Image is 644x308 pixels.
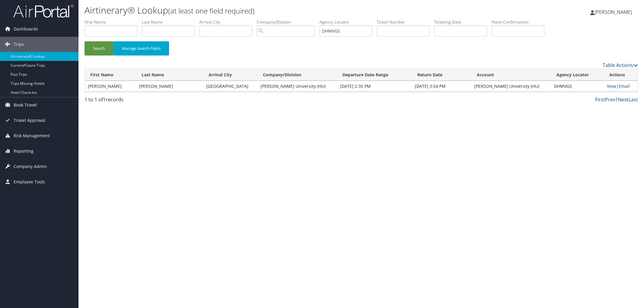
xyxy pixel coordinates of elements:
[618,96,629,103] a: Next
[258,81,337,92] td: [PERSON_NAME] University (HU)
[337,69,412,81] th: Departure Date Range: activate to sort column ascending
[595,96,605,103] a: First
[203,69,257,81] th: Arrival City: activate to sort column ascending
[607,83,616,89] a: View
[85,41,114,56] button: Search
[14,144,34,159] span: Reporting
[471,69,551,81] th: Account: activate to sort column ascending
[142,19,199,25] label: Last Name
[471,81,551,92] td: [PERSON_NAME] University (HU)
[168,6,255,16] small: (at least one field required)
[337,81,412,92] td: [DATE] 2:35 PM
[605,96,615,103] a: Prev
[85,4,453,17] h1: Airtinerary® Lookup
[492,19,549,25] label: Hotel Confirmation
[434,19,492,25] label: Ticketing Date
[103,96,106,103] span: 1
[258,69,337,81] th: Company/Division
[619,83,630,89] a: Email
[377,19,434,25] label: Ticket Number
[594,9,632,15] span: [PERSON_NAME]
[85,81,136,92] td: [PERSON_NAME]
[14,159,47,174] span: Company Admin
[615,96,618,103] a: 1
[412,81,471,92] td: [DATE] 3:54 PM
[629,96,638,103] a: Last
[604,69,638,81] th: Actions
[412,69,471,81] th: Return Date: activate to sort column ascending
[319,19,377,25] label: Agency Locator
[14,37,24,52] span: Trips
[85,19,142,25] label: First Name
[257,19,319,25] label: Company/Division
[14,21,38,37] span: Dashboards
[14,128,50,143] span: Risk Management
[590,3,638,21] a: [PERSON_NAME]
[604,81,638,92] td: |
[14,97,37,113] span: Book Travel
[136,81,203,92] td: [PERSON_NAME]
[551,81,604,92] td: DHMVG5
[14,113,45,128] span: Travel Approval
[199,19,257,25] label: Arrival City
[14,174,45,189] span: Employee Tools
[603,62,638,68] a: Table Actions
[85,96,216,106] div: 1 to 1 of records
[13,4,74,18] img: airportal-logo.png
[85,69,136,81] th: First Name: activate to sort column ascending
[551,69,604,81] th: Agency Locator: activate to sort column ascending
[203,81,257,92] td: [GEOGRAPHIC_DATA]
[136,69,203,81] th: Last Name: activate to sort column ascending
[114,41,169,56] button: Manage Search Fields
